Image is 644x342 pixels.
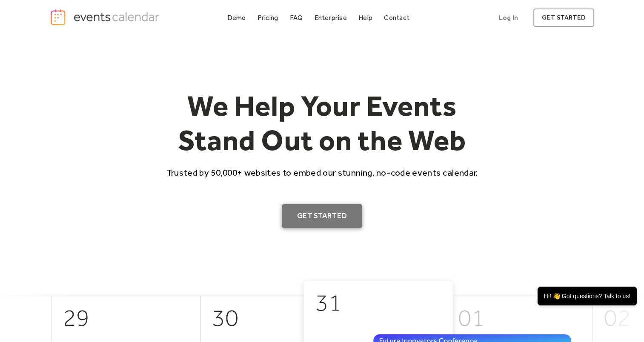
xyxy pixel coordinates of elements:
div: Demo [227,15,246,20]
a: Enterprise [311,12,350,23]
a: Demo [224,12,249,23]
a: Pricing [254,12,282,23]
p: Trusted by 50,000+ websites to embed our stunning, no-code events calendar. [159,166,486,179]
a: Help [355,12,376,23]
div: Help [358,15,372,20]
a: FAQ [286,12,306,23]
div: Enterprise [314,15,346,20]
h1: We Help Your Events Stand Out on the Web [159,88,486,158]
a: Log In [490,9,527,27]
a: Get Started [282,204,362,228]
a: home [50,9,162,26]
div: Pricing [258,15,278,20]
a: Contact [381,12,413,23]
div: FAQ [290,15,303,20]
a: get started [533,9,594,27]
div: Contact [384,15,409,20]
